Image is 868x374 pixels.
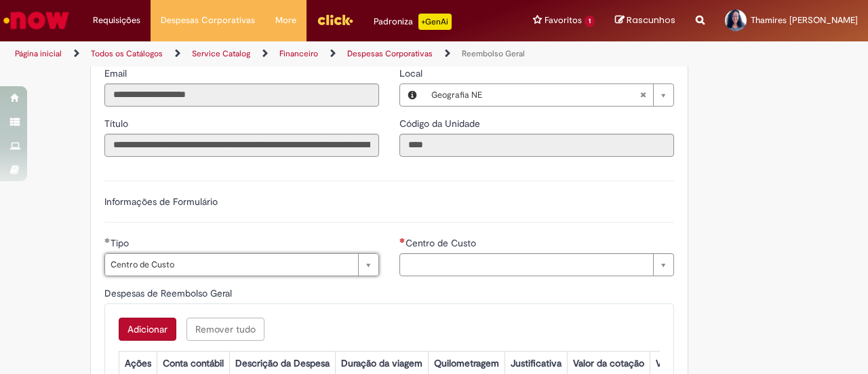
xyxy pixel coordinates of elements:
a: Todos os Catálogos [91,48,163,59]
label: Somente leitura - Código da Unidade [399,117,483,130]
label: Somente leitura - Email [104,67,130,80]
span: Despesas de Reembolso Geral [104,287,235,299]
a: Geografia NELimpar campo Local [425,84,673,106]
span: Favoritos [545,14,582,27]
a: Service Catalog [192,48,250,59]
img: click_logo_yellow_360x200.png [317,10,353,30]
a: Rascunhos [615,14,675,27]
a: Despesas Corporativas [347,48,433,59]
span: Centro de Custo [406,237,479,249]
span: Necessários [399,238,406,243]
div: Padroniza [374,14,452,30]
span: Rascunhos [627,14,675,26]
span: Local [399,67,425,79]
span: Requisições [93,14,140,27]
button: Local, Visualizar este registro Geografia NE [400,84,425,106]
input: Título [104,134,379,157]
a: Financeiro [279,48,318,59]
span: Geografia NE [431,84,639,106]
label: Somente leitura - Título [104,117,131,130]
img: ServiceNow [1,7,71,34]
abbr: Limpar campo Local [633,84,653,106]
a: Página inicial [15,48,62,59]
span: Somente leitura - Email [104,67,130,79]
ul: Trilhas de página [10,41,568,67]
button: Add a row for Despesas de Reembolso Geral [119,318,176,341]
span: 1 [585,16,595,27]
span: Despesas Corporativas [161,14,255,27]
label: Informações de Formulário [104,195,218,208]
p: +GenAi [418,14,452,30]
span: Obrigatório Preenchido [104,238,111,243]
span: Somente leitura - Título [104,117,131,130]
input: Código da Unidade [399,134,674,157]
span: Tipo [111,237,132,249]
span: More [275,14,296,27]
a: Limpar campo Centro de Custo [399,253,674,276]
span: Somente leitura - Código da Unidade [399,117,483,130]
input: Email [104,83,379,107]
a: Reembolso Geral [462,48,525,59]
span: Thamires [PERSON_NAME] [751,14,858,26]
span: Centro de Custo [111,254,351,276]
